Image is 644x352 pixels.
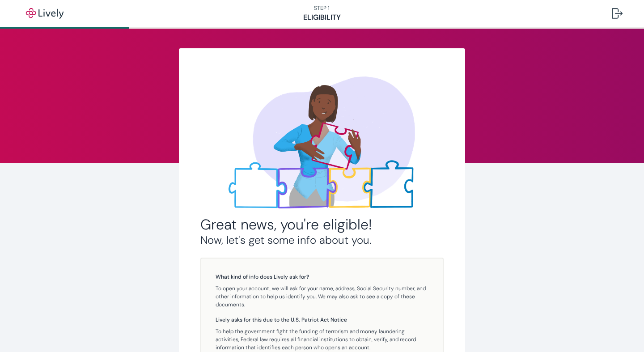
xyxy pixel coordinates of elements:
[216,316,428,324] h5: Lively asks for this due to the U.S. Patriot Act Notice
[605,3,630,24] button: Log out
[216,327,428,352] p: To help the government fight the funding of terrorism and money laundering activities, Federal la...
[216,284,428,309] p: To open your account, we will ask for your name, address, Social Security number, and other infor...
[200,233,444,247] h3: Now, let's get some info about you.
[200,216,444,233] h2: Great news, you're eligible!
[216,273,428,281] h5: What kind of info does Lively ask for?
[20,8,70,19] img: Lively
